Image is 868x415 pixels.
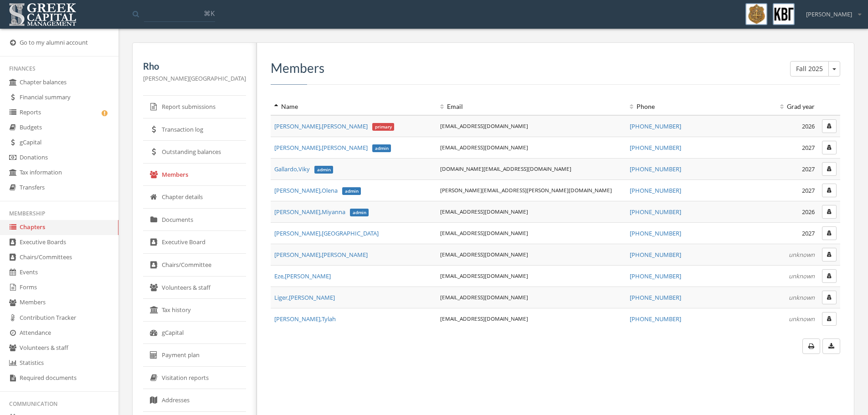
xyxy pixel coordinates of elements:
td: 2027 [736,158,818,179]
em: unknown [789,293,815,302]
span: admin [372,144,391,153]
a: Transaction log [143,118,246,141]
a: Visitation reports [143,367,246,389]
a: [EMAIL_ADDRESS][DOMAIN_NAME] [440,315,528,322]
a: [PERSON_NAME],Miyannaadmin [274,208,369,216]
a: [EMAIL_ADDRESS][DOMAIN_NAME] [440,229,528,236]
a: [PHONE_NUMBER] [630,186,681,195]
a: [PHONE_NUMBER] [630,251,681,259]
a: Members [143,164,246,186]
th: Phone [626,98,736,115]
span: admin [342,187,361,195]
a: [EMAIL_ADDRESS][DOMAIN_NAME] [440,122,528,129]
a: [PERSON_NAME][EMAIL_ADDRESS][PERSON_NAME][DOMAIN_NAME] [440,186,612,194]
h3: Members [271,61,840,75]
a: Report submissions [143,96,246,118]
a: Executive Board [143,231,246,254]
button: Fall 2025 [790,61,829,77]
span: [PERSON_NAME] , Miyanna [274,208,369,216]
a: [PERSON_NAME],[PERSON_NAME] [274,251,368,259]
a: [PHONE_NUMBER] [630,293,681,302]
h5: Rho [143,61,246,71]
a: [EMAIL_ADDRESS][DOMAIN_NAME] [440,143,528,151]
span: Eze , [PERSON_NAME] [274,272,331,280]
a: Chapter details [143,186,246,209]
a: [EMAIL_ADDRESS][DOMAIN_NAME] [440,293,528,301]
span: admin [350,209,369,217]
a: Chairs/Committee [143,254,246,277]
em: unknown [789,251,815,259]
span: [PERSON_NAME] , [PERSON_NAME] [274,122,394,130]
a: [PHONE_NUMBER] [630,143,681,152]
a: [EMAIL_ADDRESS][DOMAIN_NAME] [440,272,528,279]
span: [PERSON_NAME] , Tylah [274,315,336,323]
span: [PERSON_NAME] , Olena [274,186,361,195]
a: [PERSON_NAME],Olenaadmin [274,186,361,195]
a: [PHONE_NUMBER] [630,208,681,216]
span: Gallardo , Viky [274,165,333,173]
a: [PHONE_NUMBER] [630,272,681,280]
a: [PERSON_NAME],[GEOGRAPHIC_DATA] [274,229,379,237]
p: [PERSON_NAME][GEOGRAPHIC_DATA] [143,73,246,83]
a: Outstanding balances [143,141,246,164]
a: Addresses [143,389,246,412]
a: Tax history [143,299,246,322]
span: primary [372,123,395,131]
span: [PERSON_NAME] [806,10,852,19]
a: [PHONE_NUMBER] [630,315,681,323]
td: 2026 [736,201,818,222]
span: admin [314,166,334,174]
span: [PERSON_NAME] , [PERSON_NAME] [274,143,391,152]
a: [EMAIL_ADDRESS][DOMAIN_NAME] [440,208,528,215]
a: [PHONE_NUMBER] [630,165,681,173]
a: [PERSON_NAME],Tylah [274,315,336,323]
span: ⌘K [204,9,215,18]
td: 2027 [736,179,818,201]
a: Liger,[PERSON_NAME] [274,293,335,302]
a: Documents [143,209,246,231]
a: Payment plan [143,344,246,367]
em: unknown [789,315,815,323]
td: 2027 [736,137,818,158]
a: [PERSON_NAME],[PERSON_NAME]admin [274,143,391,152]
span: [PERSON_NAME] , [PERSON_NAME] [274,251,368,259]
a: [PERSON_NAME],[PERSON_NAME]primary [274,122,394,130]
td: 2026 [736,115,818,137]
a: [EMAIL_ADDRESS][DOMAIN_NAME] [440,251,528,258]
button: Fall 2025 [828,61,840,77]
a: Eze,[PERSON_NAME] [274,272,331,280]
em: unknown [789,272,815,280]
td: 2027 [736,222,818,244]
a: Volunteers & staff [143,277,246,299]
a: [PHONE_NUMBER] [630,229,681,237]
a: Gallardo,Vikyadmin [274,165,333,173]
a: gCapital [143,322,246,344]
div: [PERSON_NAME] [800,3,861,19]
a: [PHONE_NUMBER] [630,122,681,130]
th: Email [437,98,626,115]
a: [DOMAIN_NAME][EMAIL_ADDRESS][DOMAIN_NAME] [440,165,571,172]
th: Grad year [736,98,818,115]
span: Liger , [PERSON_NAME] [274,293,335,302]
th: Name [271,98,437,115]
span: [PERSON_NAME] , [GEOGRAPHIC_DATA] [274,229,379,237]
